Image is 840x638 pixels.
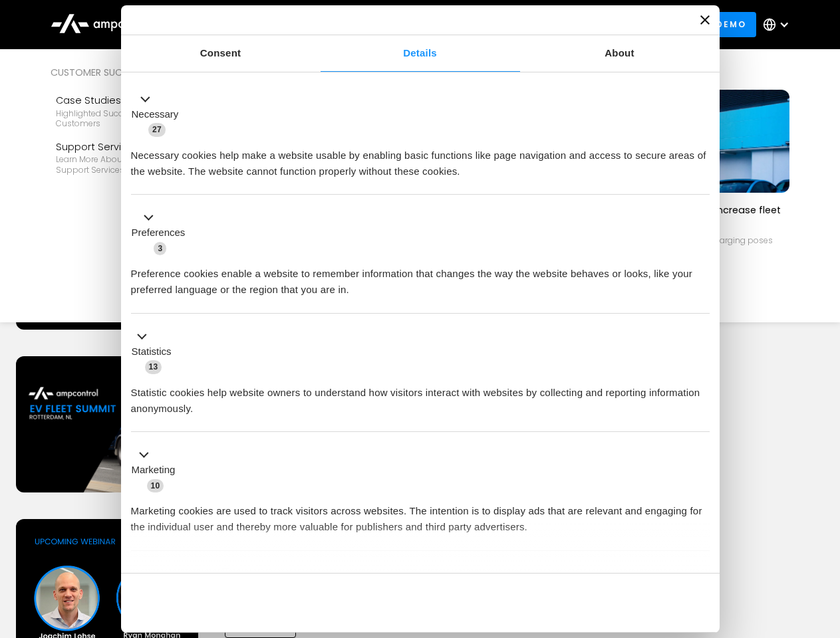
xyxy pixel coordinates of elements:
[131,375,710,417] div: Statistic cookies help website owners to understand how visitors interact with websites by collec...
[121,35,321,72] a: Consent
[132,225,186,241] label: Preferences
[51,65,215,80] div: Customer success
[56,108,210,129] div: Highlighted success stories From Our Customers
[51,134,215,181] a: Support ServicesLearn more about Ampcontrol’s support services
[700,15,710,25] button: Close banner
[132,344,172,360] label: Statistics
[51,88,215,134] a: Case StudiesHighlighted success stories From Our Customers
[131,138,710,179] div: Necessary cookies help make a website usable by enabling basic functions like page navigation and...
[56,93,210,108] div: Case Studies
[56,140,210,154] div: Support Services
[219,568,232,581] span: 2
[154,242,166,255] span: 3
[131,328,180,375] button: Statistics (13)
[131,566,240,582] button: Unclassified (2)
[131,256,710,298] div: Preference cookies enable a website to remember information that changes the way the website beha...
[520,35,720,72] a: About
[518,584,709,622] button: Okay
[132,463,176,478] label: Marketing
[148,123,166,136] span: 27
[131,447,184,494] button: Marketing (10)
[147,479,164,492] span: 10
[132,107,179,122] label: Necessary
[131,91,187,138] button: Necessary (27)
[131,210,194,257] button: Preferences (3)
[321,35,520,72] a: Details
[56,154,210,175] div: Learn more about Ampcontrol’s support services
[145,360,162,373] span: 13
[131,493,710,535] div: Marketing cookies are used to track visitors across websites. The intention is to display ads tha...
